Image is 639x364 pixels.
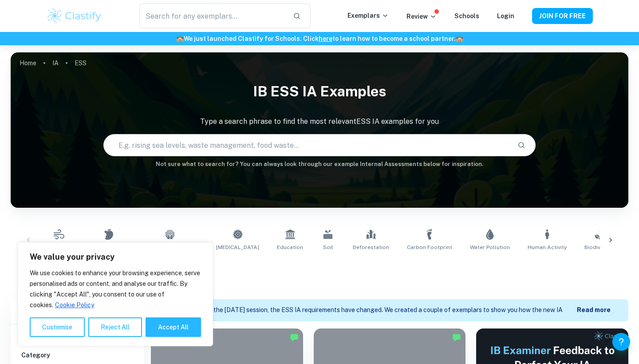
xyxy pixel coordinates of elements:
[173,305,577,315] p: Starting from the [DATE] session, the ESS IA requirements have changed. We created a couple of ex...
[353,243,389,251] span: Deforestation
[18,242,213,346] div: We value your privacy
[30,252,201,262] p: We value your privacy
[347,11,389,20] p: Exemplars
[319,35,332,42] a: here
[21,350,133,360] h6: Category
[11,77,628,106] h1: IB ESS IA examples
[11,299,144,324] h6: Filter exemplars
[290,333,299,342] img: Marked
[452,333,461,342] img: Marked
[577,306,611,313] b: Read more
[456,35,463,42] span: 🏫
[497,12,514,20] a: Login
[176,35,184,42] span: 🏫
[406,12,437,21] p: Review
[612,333,630,351] button: Help and Feedback
[11,160,628,169] h6: Not sure what to search for? You can always look through our example Internal Assessments below f...
[532,8,593,24] button: JOIN FOR FREE
[75,58,87,68] p: ESS
[11,116,628,127] p: Type a search phrase to find the most relevant ESS IA examples for you
[323,243,333,251] span: Soil
[20,57,36,69] a: Home
[216,243,259,251] span: [MEDICAL_DATA]
[104,133,510,158] input: E.g. rising sea levels, waste management, food waste...
[407,243,452,251] span: Carbon Footprint
[277,243,303,251] span: Education
[139,4,286,28] input: Search for any exemplars...
[584,243,615,251] span: Biodiversity
[52,57,59,69] a: IA
[514,138,529,153] button: Search
[30,268,201,310] p: We use cookies to enhance your browsing experience, serve personalised ads or content, and analys...
[528,243,567,251] span: Human Activity
[42,262,598,278] h1: All ESS IA Examples
[88,317,142,337] button: Reject All
[55,301,95,309] a: Cookie Policy
[30,317,85,337] button: Customise
[46,7,103,25] img: Clastify logo
[146,317,201,337] button: Accept All
[454,12,479,20] a: Schools
[470,243,510,251] span: Water Pollution
[2,34,637,44] h6: We just launched Clastify for Schools. Click to learn how to become a school partner.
